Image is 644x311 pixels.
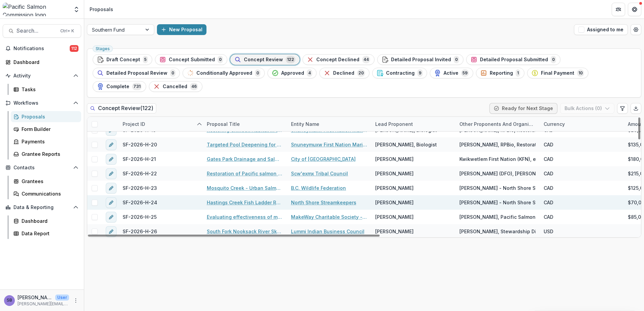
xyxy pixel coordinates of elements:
span: 1 [516,69,520,77]
span: 112 [70,45,78,52]
div: Data Report [22,230,76,237]
nav: breadcrumb [87,4,116,14]
span: SF-2026-H-24 [123,199,157,206]
a: MakeWay Charitable Society - Resilient Waters [291,213,367,220]
span: CAD [544,213,553,220]
a: Scw'exmx Tribal Council [291,170,348,177]
div: Lead Proponent [371,120,417,128]
button: Ready for Next Stage [489,103,557,114]
span: SF-2026-H-26 [123,228,157,235]
button: Conditionally Approved0 [183,68,265,78]
button: Draft Concept5 [93,54,152,65]
span: Draft Concept [106,57,140,63]
a: Snuneymuxw First Nation Marine Division [291,141,367,148]
div: Project ID [119,120,149,128]
div: Proposal Title [203,120,244,128]
span: Search... [17,28,56,34]
svg: sorted ascending [197,122,202,127]
span: Detailed Proposal Review [106,70,167,76]
a: Mosquito Creek - Urban Salmon Revitalization [207,184,283,192]
div: Other Proponents and Organizations [455,117,540,131]
div: Entity Name [287,117,371,131]
a: Hastings Creek Fish Ladder Restoration [207,199,283,206]
button: Open Workflows [3,98,81,108]
button: Detailed Proposal Review0 [93,68,180,78]
span: USD [544,228,553,235]
button: edit [106,168,117,179]
span: 44 [362,56,370,63]
div: Entity Name [287,120,323,128]
div: Proposals [22,113,76,120]
span: 0 [551,56,556,63]
span: 0 [218,56,223,63]
button: edit [106,197,117,208]
a: B.C. Wildlife Federation [291,184,346,192]
button: More [72,297,80,305]
span: 4 [307,69,312,77]
a: Dashboard [3,57,81,68]
div: Other Proponents and Organizations [455,120,540,128]
button: Partners [612,3,625,16]
a: Form Builder [11,124,81,135]
a: Restoration of Pacific salmon habitat in the Nicola River using Engineered Log Jams [207,170,283,177]
button: Open table manager [631,24,641,35]
div: Currency [540,117,624,131]
span: Complete [106,84,129,90]
span: Concept Declined [316,57,359,63]
span: Detailed Proposal Submitted [480,57,548,63]
a: Evaluating effectiveness of modest retrofits and operational modifications to improve salmon pass... [207,213,283,220]
div: Communications [22,190,76,197]
span: Stages [96,46,110,51]
button: Open Activity [3,70,81,81]
span: Notifications [13,46,70,51]
button: edit [106,226,117,237]
span: SF-2026-H-22 [123,170,157,177]
div: Project ID [119,117,203,131]
div: Tasks [22,86,76,93]
button: Concept Submitted0 [155,54,227,65]
a: Grantees [11,176,81,187]
a: North Shore Streamkeepers [291,199,356,206]
span: [PERSON_NAME], Stewardship Director, Whatcom Land Trust [459,228,601,235]
div: Proposals [90,6,113,13]
span: [PERSON_NAME] [375,213,414,220]
span: 59 [461,69,469,77]
span: SF-2026-H-25 [123,213,157,220]
span: CAD [544,184,553,192]
span: [PERSON_NAME] [375,155,414,163]
span: Conditionally Approved [196,70,252,76]
a: Communications [11,188,81,199]
button: Declined20 [319,68,369,78]
button: Open entity switcher [72,3,81,16]
img: Pacific Salmon Commission logo [3,3,69,16]
button: Concept Review122 [230,54,300,65]
span: 0 [454,56,459,63]
span: 10 [577,69,584,77]
span: Concept Submitted [169,57,215,63]
div: Proposal Title [203,117,287,131]
button: Contracting9 [372,68,427,78]
span: 20 [357,69,365,77]
button: edit [106,139,117,150]
span: 9 [417,69,423,77]
button: edit [106,183,117,194]
span: Concept Review [244,57,283,63]
span: 122 [286,56,295,63]
span: [PERSON_NAME] [375,228,414,235]
button: Detailed Proposal Invited0 [377,54,463,65]
a: Payments [11,136,81,147]
span: CAD [544,141,553,148]
a: Lummi Indian Business Council [291,228,364,235]
div: Lead Proponent [371,117,455,131]
button: Assigned to me [574,24,628,35]
button: Approved4 [267,68,317,78]
button: Detailed Proposal Submitted0 [466,54,560,65]
span: Detailed Proposal Invited [391,57,451,63]
p: [PERSON_NAME] [18,294,53,301]
span: Activity [13,73,70,79]
button: Cancelled46 [149,81,202,92]
span: 46 [190,83,198,90]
